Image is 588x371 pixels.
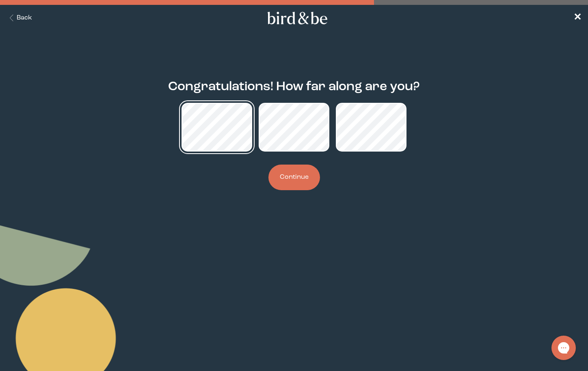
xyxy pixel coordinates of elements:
iframe: Gorgias live chat messenger [547,333,580,363]
span: ✕ [573,13,582,23]
button: Back Button [6,13,32,23]
a: ✕ [573,11,582,25]
h2: Congratulations! How far along are you? [168,78,420,96]
button: Continue [268,165,320,190]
